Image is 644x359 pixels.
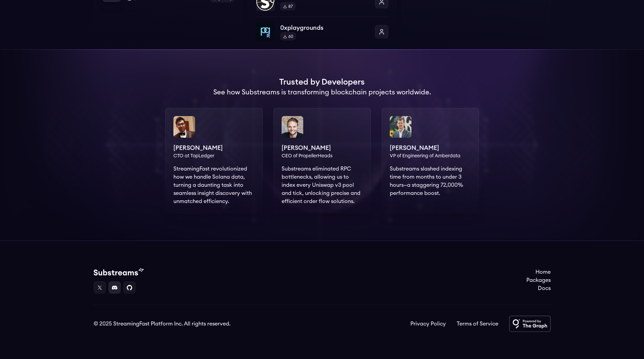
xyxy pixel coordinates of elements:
[509,316,551,332] img: Powered by The Graph
[526,268,551,276] a: Home
[410,320,446,328] a: Privacy Policy
[526,284,551,292] a: Docs
[526,276,551,284] a: Packages
[94,320,231,328] div: © 2025 StreamingFast Platform Inc. All rights reserved.
[457,320,498,328] a: Terms of Service
[256,22,275,41] img: 0xplaygrounds
[280,2,295,10] div: 87
[256,17,388,41] a: 0xplaygrounds0xplaygrounds60
[213,88,431,97] h2: See how Substreams is transforming blockchain projects worldwide.
[280,23,369,32] p: 0xplaygrounds
[280,32,296,41] div: 60
[94,268,144,276] img: Substream's logo
[279,77,365,88] h1: Trusted by Developers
